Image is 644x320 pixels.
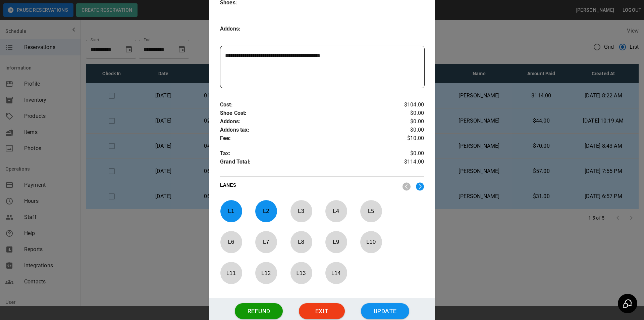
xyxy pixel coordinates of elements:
[325,203,347,219] p: L 4
[325,265,347,281] p: L 14
[390,109,424,118] p: $0.00
[220,149,390,158] p: Tax :
[290,203,312,219] p: L 3
[235,303,283,319] button: Refund
[390,149,424,158] p: $0.00
[220,25,271,33] p: Addons :
[220,265,242,281] p: L 11
[255,203,277,219] p: L 2
[361,303,409,319] button: Update
[390,126,424,134] p: $0.00
[402,182,411,191] img: nav_left.svg
[390,101,424,109] p: $104.00
[220,101,390,109] p: Cost :
[220,109,390,118] p: Shoe Cost :
[360,203,382,219] p: L 5
[220,182,397,191] p: LANES
[220,134,390,143] p: Fee :
[325,234,347,250] p: L 9
[290,234,312,250] p: L 8
[220,118,390,126] p: Addons :
[390,158,424,168] p: $114.00
[220,158,390,168] p: Grand Total :
[416,182,424,191] img: right.svg
[220,203,242,219] p: L 1
[390,118,424,126] p: $0.00
[255,234,277,250] p: L 7
[290,265,312,281] p: L 13
[255,265,277,281] p: L 12
[220,126,390,134] p: Addons tax :
[299,303,345,319] button: Exit
[390,134,424,143] p: $10.00
[220,234,242,250] p: L 6
[360,234,382,250] p: L 10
